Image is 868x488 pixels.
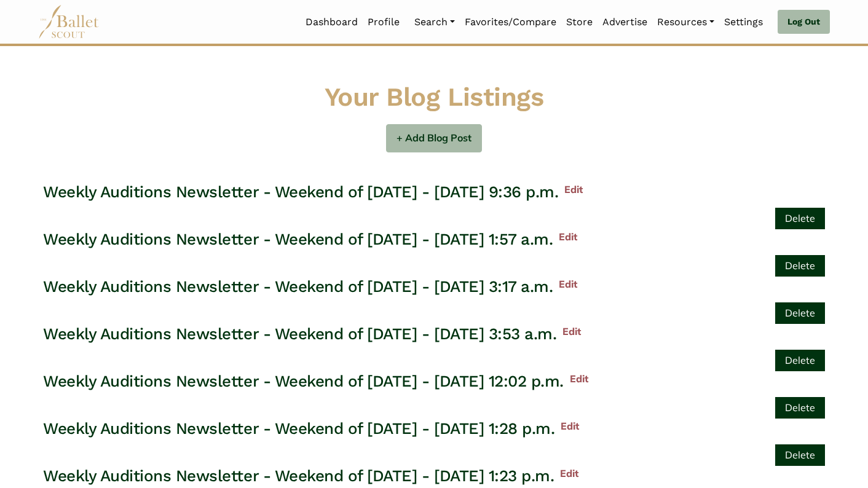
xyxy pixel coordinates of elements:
[775,444,825,466] a: Delete
[409,9,460,35] a: Search
[386,124,482,153] a: + Add Blog Post
[561,9,598,35] a: Store
[778,10,830,34] a: Log Out
[43,371,564,392] h3: Weekly Auditions Newsletter - Weekend of [DATE] - [DATE] 12:02 p.m.
[775,208,825,229] a: Delete
[43,419,554,439] h3: Weekly Auditions Newsletter - Weekend of [DATE] - [DATE] 1:28 p.m.
[775,350,825,371] a: Delete
[558,182,583,198] a: Edit
[553,277,577,293] a: Edit
[301,9,363,35] a: Dashboard
[553,229,577,245] a: Edit
[363,9,404,35] a: Profile
[460,9,561,35] a: Favorites/Compare
[43,81,825,114] h1: Your Blog Listings
[652,9,719,35] a: Resources
[43,324,556,345] h3: Weekly Auditions Newsletter - Weekend of [DATE] - [DATE] 3:53 a.m.
[43,182,558,203] h3: Weekly Auditions Newsletter - Weekend of [DATE] - [DATE] 9:36 p.m.
[556,324,581,340] a: Edit
[775,302,825,324] a: Delete
[554,419,579,435] a: Edit
[43,466,554,487] h3: Weekly Auditions Newsletter - Weekend of [DATE] - [DATE] 1:23 p.m.
[564,371,588,387] a: Edit
[719,9,768,35] a: Settings
[598,9,652,35] a: Advertise
[775,397,825,419] a: Delete
[43,277,553,297] h3: Weekly Auditions Newsletter - Weekend of [DATE] - [DATE] 3:17 a.m.
[554,466,578,482] a: Edit
[775,255,825,277] a: Delete
[43,229,553,250] h3: Weekly Auditions Newsletter - Weekend of [DATE] - [DATE] 1:57 a.m.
